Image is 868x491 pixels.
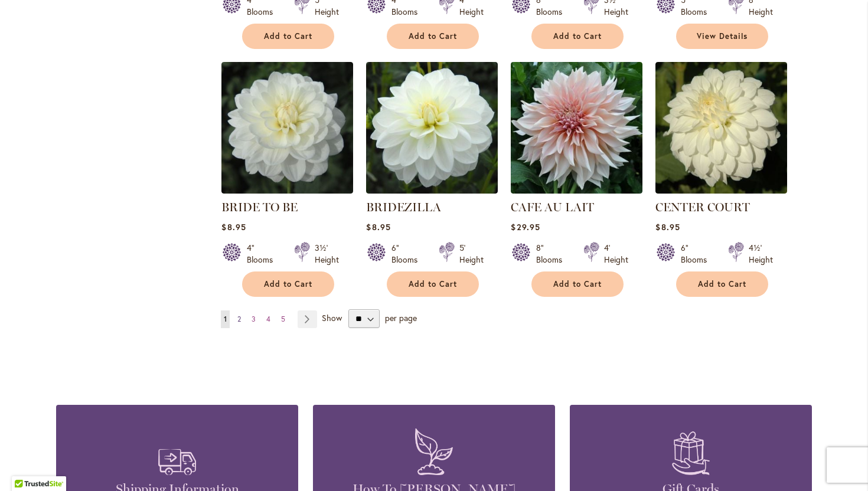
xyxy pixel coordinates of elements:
[234,310,244,328] a: 2
[221,221,246,233] span: $8.95
[459,242,484,266] div: 5' Height
[221,185,353,196] a: BRIDE TO BE
[531,271,624,297] button: Add to Cart
[221,200,298,214] a: BRIDE TO BE
[387,24,479,49] button: Add to Cart
[511,62,642,194] img: Café Au Lait
[263,310,273,328] a: 4
[553,31,602,41] span: Add to Cart
[511,185,642,196] a: Café Au Lait
[278,310,288,328] a: 5
[247,242,280,266] div: 4" Blooms
[553,279,602,289] span: Add to Cart
[604,242,628,266] div: 4' Height
[366,62,498,194] img: BRIDEZILLA
[511,221,540,233] span: $29.95
[264,31,312,41] span: Add to Cart
[237,315,241,323] span: 2
[655,221,680,233] span: $8.95
[697,31,748,41] span: View Details
[655,62,787,194] img: CENTER COURT
[531,24,624,49] button: Add to Cart
[391,242,425,266] div: 6" Blooms
[385,312,417,323] span: per page
[242,271,334,297] button: Add to Cart
[249,310,259,328] a: 3
[536,242,569,266] div: 8" Blooms
[281,315,285,323] span: 5
[315,242,339,266] div: 3½' Height
[409,279,457,289] span: Add to Cart
[409,31,457,41] span: Add to Cart
[266,315,270,323] span: 4
[511,200,594,214] a: CAFE AU LAIT
[221,62,353,194] img: BRIDE TO BE
[749,242,773,266] div: 4½' Height
[655,185,787,196] a: CENTER COURT
[264,279,312,289] span: Add to Cart
[366,200,441,214] a: BRIDEZILLA
[698,279,746,289] span: Add to Cart
[676,24,768,49] a: View Details
[366,185,498,196] a: BRIDEZILLA
[322,312,342,323] span: Show
[224,315,227,323] span: 1
[387,271,479,297] button: Add to Cart
[366,221,390,233] span: $8.95
[252,315,256,323] span: 3
[655,200,750,214] a: CENTER COURT
[242,24,334,49] button: Add to Cart
[676,271,768,297] button: Add to Cart
[9,449,42,482] iframe: Launch Accessibility Center
[681,242,714,266] div: 6" Blooms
